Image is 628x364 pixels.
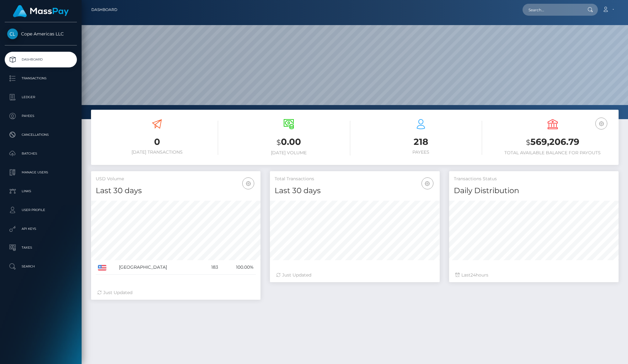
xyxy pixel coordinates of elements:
[7,29,18,39] img: Cope Americas LLC
[5,202,77,218] a: User Profile
[7,74,74,83] p: Transactions
[96,150,218,155] h6: [DATE] Transactions
[275,185,435,196] h4: Last 30 days
[7,168,74,177] p: Manage Users
[96,185,256,196] h4: Last 30 days
[96,136,218,148] h3: 0
[275,176,435,182] h5: Total Transactions
[5,259,77,274] a: Search
[7,111,74,121] p: Payees
[5,127,77,143] a: Cancellations
[13,5,69,17] img: MassPay Logo
[91,3,117,16] a: Dashboard
[202,260,220,275] td: 183
[5,240,77,256] a: Taxes
[454,185,614,196] h4: Daily Distribution
[523,4,582,16] input: Search...
[491,150,614,156] h6: Total Available Balance for Payouts
[7,205,74,215] p: User Profile
[491,136,614,149] h3: 569,206.79
[5,71,77,86] a: Transactions
[98,265,106,271] img: US.png
[7,92,74,102] p: Ledger
[220,260,256,275] td: 100.00%
[7,243,74,252] p: Taxes
[5,146,77,161] a: Batches
[5,165,77,180] a: Manage Users
[5,221,77,237] a: API Keys
[228,150,350,156] h6: [DATE] Volume
[526,138,530,147] small: $
[228,136,350,149] h3: 0.00
[276,272,433,278] div: Just Updated
[455,272,612,278] div: Last hours
[454,176,614,182] h5: Transactions Status
[360,150,482,155] h6: Payees
[96,176,256,182] h5: USD Volume
[5,31,77,37] span: Cope Americas LLC
[7,55,74,64] p: Dashboard
[5,89,77,105] a: Ledger
[5,183,77,199] a: Links
[7,149,74,158] p: Batches
[5,52,77,67] a: Dashboard
[117,260,202,275] td: [GEOGRAPHIC_DATA]
[7,187,74,196] p: Links
[7,130,74,140] p: Cancellations
[360,136,482,148] h3: 218
[7,262,74,271] p: Search
[276,138,281,147] small: $
[470,272,476,278] span: 24
[97,289,254,296] div: Just Updated
[5,108,77,124] a: Payees
[7,224,74,234] p: API Keys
